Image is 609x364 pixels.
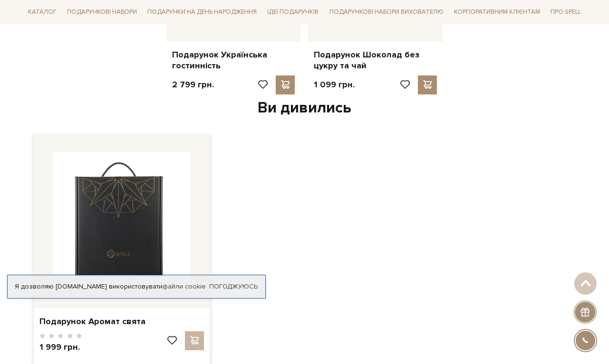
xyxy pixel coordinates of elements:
[314,79,355,90] p: 1 099 грн.
[209,282,258,291] a: Погоджуюсь
[63,5,141,19] a: Подарункові набори
[172,49,295,72] a: Подарунок Українська гостинність
[30,98,580,118] div: Ви дивились
[8,282,265,291] div: Я дозволяю [DOMAIN_NAME] використовувати
[326,4,447,20] a: Подарункові набори вихователю
[450,4,544,20] a: Корпоративним клієнтам
[263,5,322,19] a: Ідеї подарунків
[163,282,206,290] a: файли cookie
[39,316,204,327] a: Подарунок Аромат свята
[24,5,60,19] a: Каталог
[53,152,191,289] img: Подарунок Аромат свята
[144,5,261,19] a: Подарунки на День народження
[547,5,585,19] a: Про Spell
[314,49,437,72] a: Подарунок Шоколад без цукру та чай
[39,342,83,353] p: 1 999 грн.
[172,79,214,90] p: 2 799 грн.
